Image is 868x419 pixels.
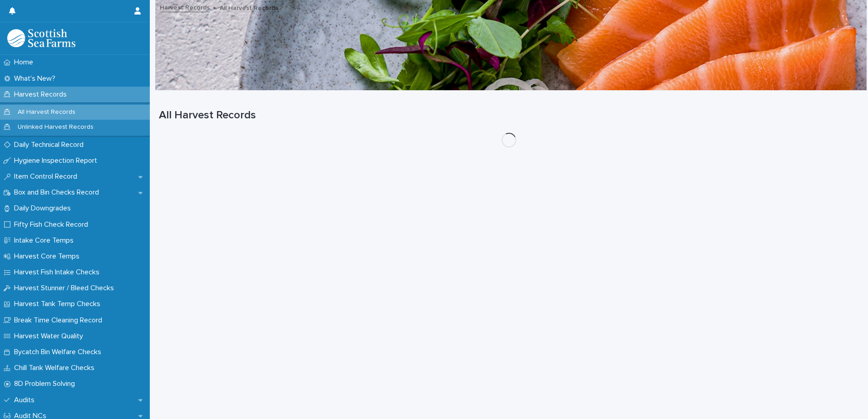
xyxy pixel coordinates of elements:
p: Daily Downgrades [10,204,78,213]
p: Harvest Tank Temp Checks [10,300,108,308]
p: All Harvest Records [220,2,278,12]
p: Item Control Record [10,172,84,181]
p: Daily Technical Record [10,141,91,149]
p: Home [10,58,40,67]
p: Harvest Records [10,90,74,99]
p: Unlinked Harvest Records [10,123,101,131]
p: Intake Core Temps [10,236,81,245]
p: 8D Problem Solving [10,380,82,388]
h1: All Harvest Records [159,109,859,122]
p: Break Time Cleaning Record [10,316,109,325]
img: mMrefqRFQpe26GRNOUkG [7,29,75,47]
p: Bycatch Bin Welfare Checks [10,348,108,356]
p: Harvest Water Quality [10,332,90,341]
p: Harvest Core Temps [10,252,87,261]
p: Chill Tank Welfare Checks [10,364,102,372]
p: Box and Bin Checks Record [10,188,106,197]
p: All Harvest Records [10,108,83,116]
a: Harvest Records [160,2,210,12]
p: Harvest Fish Intake Checks [10,268,107,277]
p: Audits [10,396,42,404]
p: Harvest Stunner / Bleed Checks [10,284,121,292]
p: What's New? [10,74,63,83]
p: Hygiene Inspection Report [10,156,104,165]
p: Fifty Fish Check Record [10,220,95,229]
